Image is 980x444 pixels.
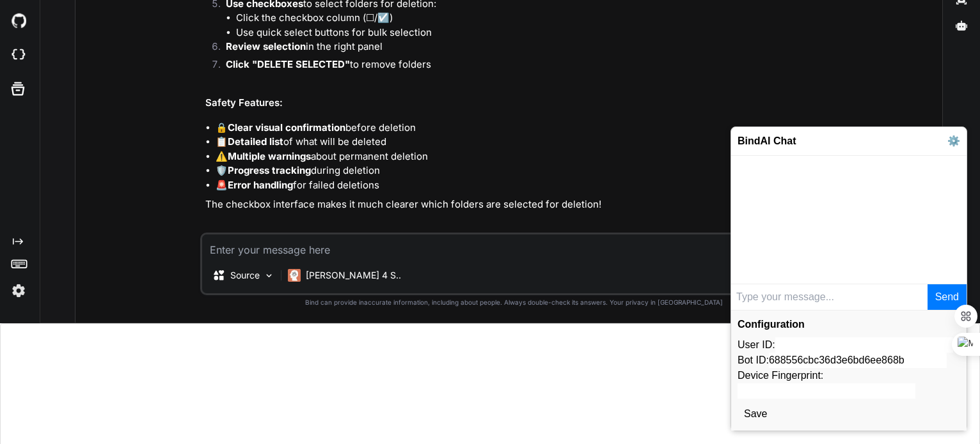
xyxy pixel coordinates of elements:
b: Configuration [738,319,805,330]
li: ⚠️ about permanent deletion [216,149,825,164]
img: Pick Models [264,270,274,281]
img: githubDark [8,10,29,31]
label: Device Fingerprint: [738,370,915,396]
li: 📋 of what will be deleted [216,135,825,149]
input: Type your message... [731,284,928,310]
img: Claude 4 Sonnet [288,269,301,282]
input: Bot ID: [769,353,947,368]
strong: Click "DELETE SELECTED" [226,58,350,70]
strong: Progress tracking [228,164,311,176]
li: 🔒 before deletion [216,121,825,135]
li: 🚨 for failed deletions [216,178,825,193]
label: Bot ID: [738,355,947,365]
button: Save [738,404,773,424]
img: settings [8,280,29,302]
img: cloudideIcon [8,44,29,66]
p: Bind can provide inaccurate information, including about people. Always double-check its answers.... [200,298,827,307]
h2: Safety Features: [205,96,825,111]
button: Send [928,284,967,310]
label: User ID: [738,339,953,350]
input: User ID: [775,337,953,353]
input: Device Fingerprint: [738,383,915,399]
strong: Multiple warnings [228,150,311,162]
li: Click the checkbox column (☐/☑️) [236,11,825,26]
p: The checkbox interface makes it much clearer which folders are selected for deletion! [205,197,825,212]
span: BindAI Chat [738,134,796,149]
p: [PERSON_NAME] 4 S.. [306,269,401,282]
li: to remove folders [216,57,825,75]
strong: Review selection [226,40,306,52]
p: Source [230,269,260,282]
strong: Error handling [228,179,293,191]
strong: Detailed list [228,135,283,148]
li: 🛡️ during deletion [216,164,825,178]
li: in the right panel [216,40,825,57]
strong: Clear visual confirmation [228,121,345,134]
button: ⚙️ [947,134,960,149]
li: Use quick select buttons for bulk selection [236,26,825,40]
